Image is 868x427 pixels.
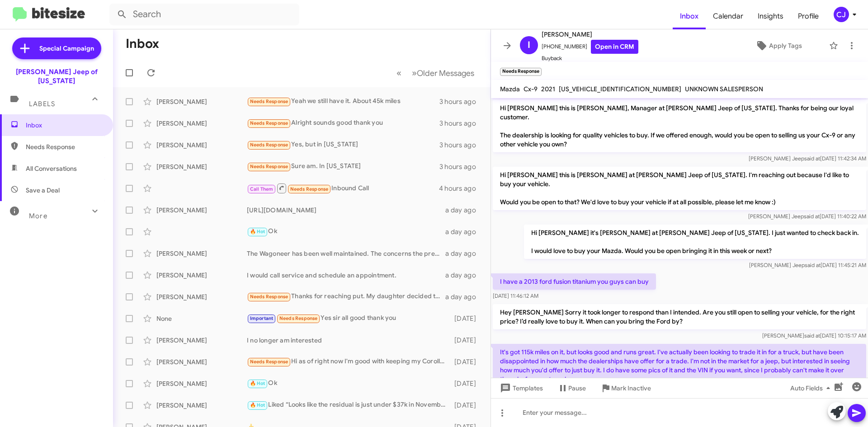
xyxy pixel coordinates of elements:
[500,68,542,76] small: Needs Response
[493,292,538,299] span: [DATE] 11:46:12 AM
[250,164,288,169] span: Needs Response
[498,380,543,396] span: Templates
[791,3,826,29] span: Profile
[39,44,94,53] span: Special Campaign
[524,85,538,93] span: Cx-9
[247,378,450,389] div: Ok
[156,292,247,301] div: [PERSON_NAME]
[406,64,480,82] button: Next
[445,292,483,301] div: a day ago
[412,67,417,79] span: »
[439,97,483,106] div: 3 hours ago
[250,402,265,408] span: 🔥 Hot
[279,315,318,321] span: Needs Response
[439,162,483,171] div: 3 hours ago
[500,85,520,93] span: Mazda
[247,400,450,410] div: Liked “Looks like the residual is just under $37k in November. Will see what its worth then.”
[156,206,247,215] div: [PERSON_NAME]
[247,183,439,194] div: Inbound Call
[541,85,555,93] span: 2021
[247,357,450,367] div: Hi as of right now I'm good with keeping my Corolla, what if I know someone that wants to possibl...
[156,271,247,280] div: [PERSON_NAME]
[804,332,820,339] span: said at
[445,227,483,236] div: a day ago
[26,164,77,173] span: All Conversations
[750,3,791,29] span: Insights
[247,161,439,172] div: Sure am. In [US_STATE]
[247,118,439,128] div: Alright sounds good thank you
[493,100,866,152] p: Hi [PERSON_NAME] this is [PERSON_NAME], Manager at [PERSON_NAME] Jeep of [US_STATE]. Thanks for b...
[826,7,858,22] button: CJ
[250,315,274,321] span: Important
[445,271,483,280] div: a day ago
[805,262,821,268] span: said at
[247,313,450,324] div: Yes sir all good thank you
[156,249,247,258] div: [PERSON_NAME]
[250,359,288,365] span: Needs Response
[12,38,101,59] a: Special Campaign
[685,85,763,93] span: UNKNOWN SALESPERSON
[493,304,866,329] p: Hey [PERSON_NAME] Sorry it took longer to respond than I intended. Are you still open to selling ...
[26,121,103,130] span: Inbox
[126,37,159,51] h1: Inbox
[392,64,480,82] nav: Page navigation example
[769,38,802,54] span: Apply Tags
[550,380,593,396] button: Pause
[29,212,47,220] span: More
[673,3,706,29] a: Inbox
[156,379,247,388] div: [PERSON_NAME]
[247,96,439,107] div: Yeah we still have it. About 45k miles
[804,213,820,220] span: said at
[250,380,265,386] span: 🔥 Hot
[247,271,445,280] div: I would call service and schedule an appointment.
[156,141,247,150] div: [PERSON_NAME]
[247,336,450,345] div: I no longer am interested
[748,213,866,220] span: [PERSON_NAME] Jeep [DATE] 11:40:22 AM
[156,401,247,410] div: [PERSON_NAME]
[749,155,866,162] span: [PERSON_NAME] Jeep [DATE] 11:42:34 AM
[450,314,483,323] div: [DATE]
[591,40,638,54] a: Open in CRM
[247,291,445,302] div: Thanks for reaching put. My daughter decided to go with a different vehicle
[450,357,483,366] div: [DATE]
[493,273,656,290] p: I have a 2013 ford fusion titanium you guys can buy
[250,99,288,104] span: Needs Response
[250,294,288,300] span: Needs Response
[611,380,651,396] span: Mark Inactive
[450,336,483,345] div: [DATE]
[156,119,247,128] div: [PERSON_NAME]
[445,206,483,215] div: a day ago
[493,344,866,387] p: It's got 115k miles on it, but looks good and runs great. I've actually been looking to trade it ...
[749,262,866,268] span: [PERSON_NAME] Jeep [DATE] 11:45:21 AM
[762,332,866,339] span: [PERSON_NAME] [DATE] 10:15:17 AM
[439,141,483,150] div: 3 hours ago
[391,64,407,82] button: Previous
[250,142,288,148] span: Needs Response
[439,184,483,193] div: 4 hours ago
[804,155,820,162] span: said at
[568,380,586,396] span: Pause
[542,54,638,63] span: Buyback
[783,380,841,396] button: Auto Fields
[559,85,681,93] span: [US_VEHICLE_IDENTIFICATION_NUMBER]
[250,120,288,126] span: Needs Response
[732,38,825,54] button: Apply Tags
[247,226,445,237] div: Ok
[26,186,60,195] span: Save a Deal
[593,380,658,396] button: Mark Inactive
[250,186,274,192] span: Call Them
[156,336,247,345] div: [PERSON_NAME]
[493,167,866,210] p: Hi [PERSON_NAME] this is [PERSON_NAME] at [PERSON_NAME] Jeep of [US_STATE]. I'm reaching out beca...
[250,229,265,235] span: 🔥 Hot
[439,119,483,128] div: 3 hours ago
[834,7,849,22] div: CJ
[790,380,834,396] span: Auto Fields
[417,68,474,78] span: Older Messages
[247,140,439,150] div: Yes, but in [US_STATE]
[156,314,247,323] div: None
[528,38,530,52] span: I
[156,162,247,171] div: [PERSON_NAME]
[524,225,866,259] p: Hi [PERSON_NAME] it's [PERSON_NAME] at [PERSON_NAME] Jeep of [US_STATE]. I just wanted to check b...
[706,3,750,29] span: Calendar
